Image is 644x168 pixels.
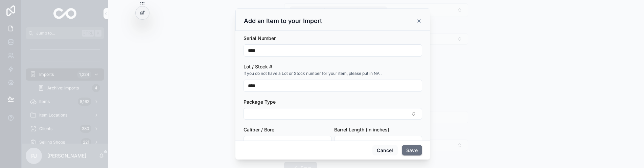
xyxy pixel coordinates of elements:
button: Cancel [372,145,397,156]
button: Select Button [244,108,422,120]
button: Save [402,145,422,156]
span: Barrel Length (in inches) [334,127,389,132]
h3: Add an Item to your Import [244,17,322,25]
span: Caliber / Bore [244,127,274,132]
span: Serial Number [244,35,276,41]
span: Package Type [244,99,276,105]
span: Lot / Stock # [244,64,272,69]
span: If you do not have a Lot or Stock number for your item, please put in NA . [244,71,382,76]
